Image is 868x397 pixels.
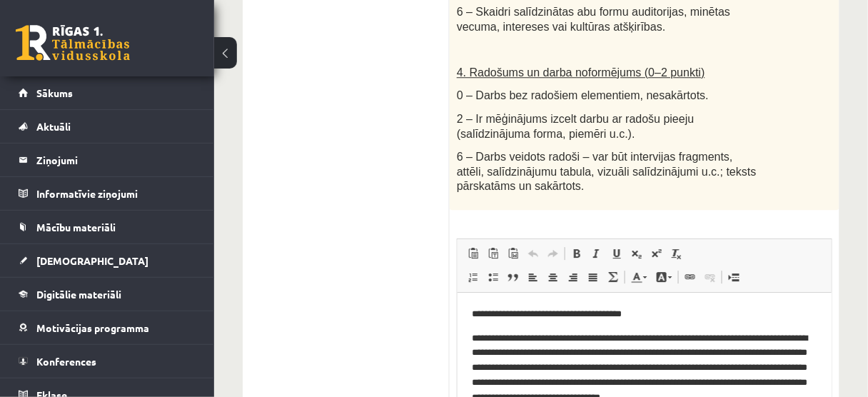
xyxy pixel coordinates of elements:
span: Motivācijas programma [36,321,149,334]
a: Ievietot kā vienkāršu tekstu (vadīšanas taustiņš+pārslēgšanas taustiņš+V) [483,244,503,263]
a: Ievietot no Worda [503,244,523,263]
a: Izlīdzināt pa kreisi [523,268,543,286]
span: Aktuāli [36,120,71,133]
a: Ievietot/noņemt sarakstu ar aizzīmēm [483,268,503,286]
a: Math [603,268,623,286]
a: Ievietot lapas pārtraukumu drukai [724,268,744,286]
a: Atkārtot (vadīšanas taustiņš+Y) [543,244,563,263]
a: Ielīmēt (vadīšanas taustiņš+V) [463,244,483,263]
legend: Informatīvie ziņojumi [36,177,196,210]
a: Digitālie materiāli [19,278,196,311]
body: Bagātinātā teksta redaktors, wiswyg-editor-47024899753780-1757611988-171 [14,14,358,29]
a: Aktuāli [19,110,196,143]
a: Fona krāsa [652,268,677,286]
body: Bagātinātā teksta redaktors, wiswyg-editor-user-answer-47025009987240 [14,14,360,226]
span: 0 – Darbs bez radošiem elementiem, nesakārtots. [457,89,709,101]
span: 2 – Ir mēģinājums izcelt darbu ar radošu pieeju (salīdzinājuma forma, piemēri u.c.). [457,113,695,140]
span: 6 – Skaidri salīdzinātas abu formu auditorijas, minētas vecuma, intereses vai kultūras atšķirības. [457,6,730,33]
a: Ziņojumi [19,144,196,176]
a: Atcelt (vadīšanas taustiņš+Z) [523,244,543,263]
a: Noņemt stilus [667,244,687,263]
a: Augšraksts [647,244,667,263]
a: Izlīdzināt pa labi [563,268,583,286]
span: Digitālie materiāli [36,288,121,301]
a: Saite (vadīšanas taustiņš+K) [680,268,700,286]
span: Sākums [36,86,73,99]
a: Bloka citāts [503,268,523,286]
a: Pasvītrojums (vadīšanas taustiņš+U) [607,244,627,263]
a: Slīpraksts (vadīšanas taustiņš+I) [587,244,607,263]
span: 4. Radošums un darba noformējums (0–2 punkti) [457,66,705,79]
a: Teksta krāsa [627,268,652,286]
a: Motivācijas programma [19,311,196,344]
span: 6 – Darbs veidots radoši – var būt intervijas fragments, attēli, salīdzinājumu tabula, vizuāli sa... [457,151,757,192]
span: [DEMOGRAPHIC_DATA] [36,254,148,267]
a: Mācību materiāli [19,211,196,243]
a: [DEMOGRAPHIC_DATA] [19,244,196,277]
span: Mācību materiāli [36,221,116,233]
a: Informatīvie ziņojumi [19,177,196,210]
span: Konferences [36,355,96,368]
a: Ievietot/noņemt numurētu sarakstu [463,268,483,286]
a: Centrēti [543,268,563,286]
a: Sākums [19,76,196,109]
a: Atsaistīt [700,268,720,286]
a: Izlīdzināt malas [583,268,603,286]
a: Konferences [19,345,196,378]
a: Apakšraksts [627,244,647,263]
a: Treknraksts (vadīšanas taustiņš+B) [567,244,587,263]
a: Rīgas 1. Tālmācības vidusskola [16,25,130,61]
legend: Ziņojumi [36,144,196,176]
